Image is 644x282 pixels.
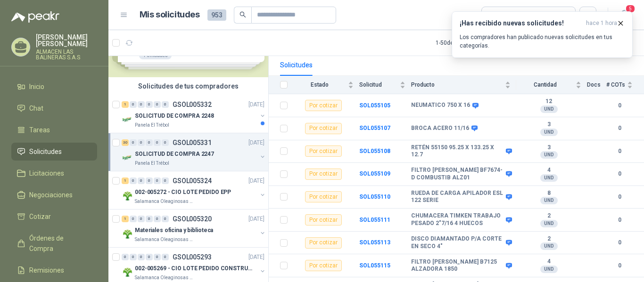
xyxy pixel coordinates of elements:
[130,101,137,108] div: 0
[359,239,390,246] b: SOL055113
[138,254,145,260] div: 0
[154,254,161,260] div: 0
[540,197,558,204] div: UND
[122,137,266,167] a: 30 0 0 0 0 0 GSOL005331[DATE] Company LogoSOLICITUD DE COMPRA 2247Panela El Trébol
[11,11,59,23] img: Logo peakr
[616,7,633,24] button: 5
[625,4,636,13] span: 5
[11,208,97,226] a: Cotizar
[248,253,264,262] p: [DATE]
[460,33,625,50] p: Los compradores han publicado nuevas solicitudes en tus categorías.
[305,191,342,202] div: Por cotizar
[122,175,266,205] a: 1 0 0 0 0 0 GSOL005324[DATE] Company Logo002-005272 - CIO LOTE PEDIDO EPPSalamanca Oleaginosas SAS
[293,81,346,88] span: Estado
[135,264,252,273] p: 002-005269 - CIO LOTE PEDIDO CONSTRUCCION
[586,19,617,27] span: hace 1 hora
[135,150,214,159] p: SOLICITUD DE COMPRA 2247
[540,105,558,113] div: UND
[162,254,169,260] div: 0
[135,112,214,121] p: SOLICITUD DE COMPRA 2248
[122,266,133,278] img: Company Logo
[305,123,342,134] div: Por cotizar
[359,262,390,269] a: SOL055115
[130,216,137,222] div: 0
[540,151,558,159] div: UND
[135,188,231,197] p: 002-005272 - CIO LOTE PEDIDO EPP
[516,81,574,88] span: Cantidad
[146,216,153,222] div: 0
[411,144,504,159] b: RETÉN 55150 95.25 X 133.25 X 12.7
[11,186,97,204] a: Negociaciones
[359,81,398,88] span: Solicitud
[305,214,342,226] div: Por cotizar
[606,147,633,156] b: 0
[130,139,137,146] div: 0
[135,226,213,235] p: Materiales oficina y biblioteca
[293,76,359,94] th: Estado
[248,215,264,224] p: [DATE]
[359,193,390,200] a: SOL055110
[11,261,97,279] a: Remisiones
[135,160,169,167] p: Panela El Trébol
[516,212,581,220] b: 2
[516,167,581,174] b: 4
[540,266,558,273] div: UND
[140,8,200,22] h1: Mis solicitudes
[135,274,194,282] p: Salamanca Oleaginosas SAS
[207,9,226,21] span: 953
[359,217,390,223] a: SOL055111
[122,216,129,222] div: 1
[606,193,633,201] b: 0
[516,235,581,243] b: 2
[359,125,390,131] b: SOL055107
[173,216,212,222] p: GSOL005320
[11,121,97,139] a: Tareas
[122,99,266,129] a: 1 0 0 0 0 0 GSOL005332[DATE] Company LogoSOLICITUD DE COMPRA 2248Panela El Trébol
[130,177,137,184] div: 0
[154,101,161,108] div: 0
[130,254,137,260] div: 0
[36,34,97,47] p: [PERSON_NAME] [PERSON_NAME]
[305,100,342,111] div: Por cotizar
[11,99,97,117] a: Chat
[411,81,503,88] span: Producto
[516,144,581,152] b: 3
[359,148,390,154] b: SOL055108
[411,167,504,181] b: FILTRO [PERSON_NAME] BF7674-D COMBUSTIB ALZ01
[248,100,264,109] p: [DATE]
[36,49,97,60] p: ALMACEN LAS BALINERAS S.A.S
[248,138,264,147] p: [DATE]
[540,220,558,227] div: UND
[11,229,97,258] a: Órdenes de Compra
[154,216,161,222] div: 0
[122,177,129,184] div: 1
[540,129,558,136] div: UND
[516,190,581,197] b: 8
[411,76,516,94] th: Producto
[108,77,268,95] div: Solicitudes de tus compradores
[606,101,633,110] b: 0
[516,258,581,266] b: 4
[516,98,581,105] b: 12
[606,216,633,225] b: 0
[305,260,342,271] div: Por cotizar
[11,143,97,161] a: Solicitudes
[411,258,504,273] b: FILTRO [PERSON_NAME] B7125 ALZADORA 1850
[29,146,62,157] span: Solicitudes
[173,101,212,108] p: GSOL005332
[29,81,44,92] span: Inicio
[122,152,133,163] img: Company Logo
[359,170,390,177] a: SOL055109
[436,35,494,50] div: 1 - 50 de 430
[146,139,153,146] div: 0
[29,168,64,178] span: Licitaciones
[146,254,153,260] div: 0
[587,76,606,94] th: Docs
[606,81,625,88] span: # COTs
[138,139,145,146] div: 0
[411,125,469,132] b: BROCA ACERO 11/16
[606,124,633,133] b: 0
